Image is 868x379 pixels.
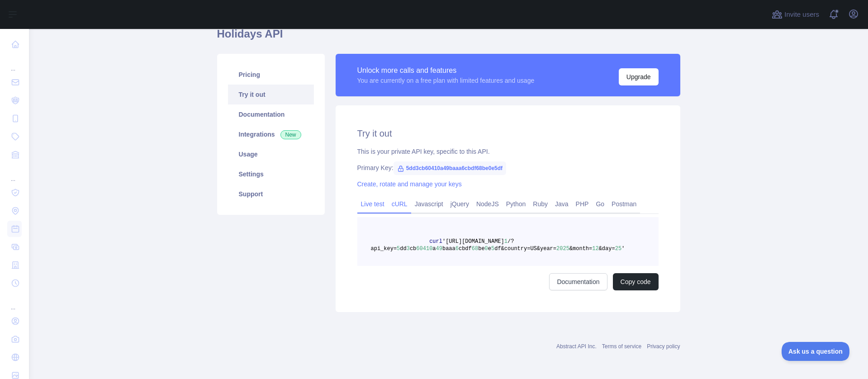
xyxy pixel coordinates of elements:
a: Go [592,197,608,211]
a: Live test [357,197,388,211]
div: This is your private API key, specific to this API. [357,147,659,156]
span: Invite users [784,9,819,20]
a: Settings [228,164,314,184]
a: PHP [572,197,593,211]
a: Abstract API Inc. [556,343,597,350]
span: 5 [491,246,494,252]
span: 25 [615,246,621,252]
div: ... [7,165,22,183]
span: 5 [397,246,400,252]
span: 5dd3cb60410a49baaa6cbdf68be0e5df [394,161,506,175]
a: Usage [228,144,314,164]
iframe: Toggle Customer Support [782,342,850,361]
button: Upgrade [619,68,659,85]
span: 2025 [556,246,569,252]
a: NodeJS [473,197,503,211]
span: '[URL][DOMAIN_NAME] [442,238,504,245]
a: Support [228,184,314,204]
span: be [478,246,484,252]
a: Terms of service [602,343,641,350]
a: Documentation [549,273,607,290]
span: dd [400,246,406,252]
div: Primary Key: [357,163,659,172]
span: ' [621,246,625,252]
div: ... [7,54,22,72]
a: Try it out [228,85,314,104]
button: Invite users [770,7,821,22]
span: New [280,130,301,139]
span: 6 [455,246,459,252]
span: &day= [599,246,615,252]
span: curl [429,238,442,245]
div: ... [7,293,22,311]
span: 49 [436,246,442,252]
span: e [488,246,491,252]
a: Python [503,197,530,211]
div: Unlock more calls and features [357,65,535,76]
a: Ruby [529,197,551,211]
a: Privacy policy [647,343,680,350]
span: 0 [485,246,488,252]
a: Java [551,197,572,211]
a: Pricing [228,65,314,85]
h2: Try it out [357,127,659,140]
span: &month= [569,246,592,252]
span: cb [410,246,416,252]
span: 68 [472,246,478,252]
span: a [432,246,436,252]
span: 60410 [416,246,432,252]
button: Copy code [613,273,659,290]
span: baaa [442,246,455,252]
span: cbdf [459,246,472,252]
span: df&country=US&year= [494,246,556,252]
h1: Holidays API [217,27,680,48]
a: Create, rotate and manage your keys [357,180,462,188]
span: 1 [504,238,508,245]
a: Postman [608,197,640,211]
a: Documentation [228,104,314,124]
a: jQuery [447,197,473,211]
a: cURL [388,197,411,211]
span: 3 [407,246,410,252]
a: Integrations New [228,124,314,144]
span: 12 [592,246,598,252]
div: You are currently on a free plan with limited features and usage [357,76,535,85]
a: Javascript [411,197,447,211]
